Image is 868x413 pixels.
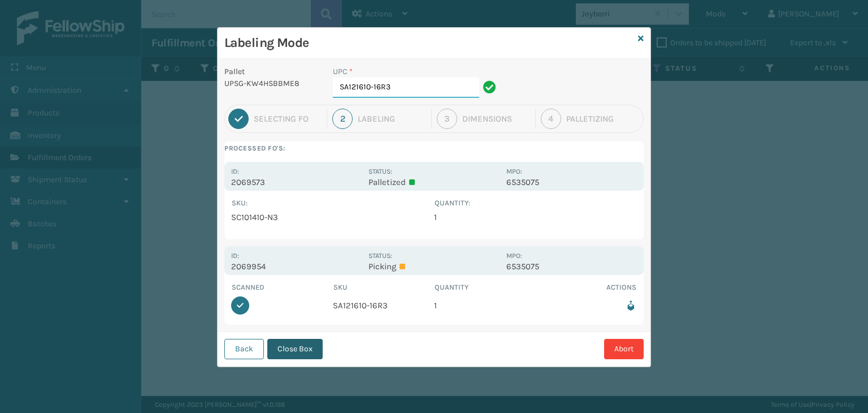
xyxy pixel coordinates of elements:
[224,66,319,78] p: Pallet
[434,209,637,226] td: 1
[333,282,435,293] th: SKU
[536,282,637,293] th: Actions
[506,177,637,187] p: 6535075
[231,282,333,293] th: Scanned
[332,109,353,129] div: 2
[434,197,637,209] th: Quantity :
[333,293,435,318] td: SA121610-16R3
[462,114,530,124] div: Dimensions
[224,339,264,359] button: Back
[231,261,362,272] p: 2069954
[224,141,644,155] label: Processed FO's:
[231,177,362,187] p: 2069573
[267,339,323,359] button: Close Box
[604,339,644,359] button: Abort
[368,261,499,272] p: Picking
[434,293,536,318] td: 1
[224,35,633,51] h3: Labeling Mode
[437,109,457,129] div: 3
[566,114,640,124] div: Palletizing
[368,177,499,187] p: Palletized
[231,167,239,175] label: Id:
[231,252,239,260] label: Id:
[368,252,392,260] label: Status:
[434,282,536,293] th: Quantity
[224,78,319,89] p: UPSG-KW4HSBBME8
[506,261,637,272] p: 6535075
[358,114,426,124] div: Labeling
[506,252,522,260] label: MPO:
[231,197,434,209] th: SKU :
[333,66,353,78] label: UPC
[254,114,322,124] div: Selecting FO
[231,209,434,226] td: SC101410-N3
[541,109,561,129] div: 4
[228,109,249,129] div: 1
[506,167,522,175] label: MPO:
[536,293,637,318] td: Remove from box
[368,167,392,175] label: Status:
